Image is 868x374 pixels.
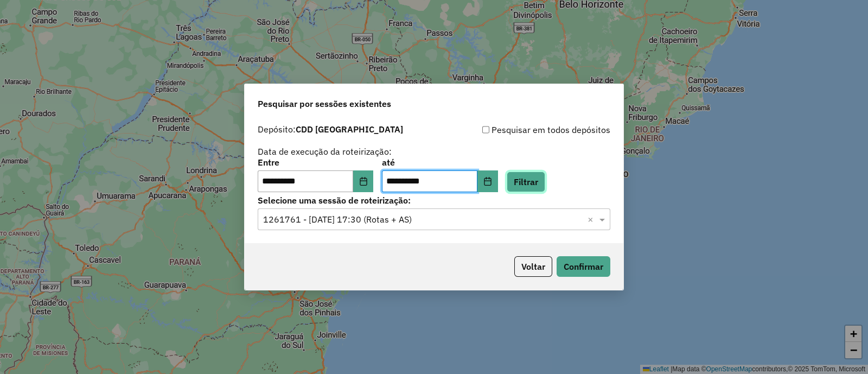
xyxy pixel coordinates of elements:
label: Depósito: [258,123,403,136]
button: Choose Date [353,170,374,192]
strong: CDD [GEOGRAPHIC_DATA] [296,124,403,135]
label: até [382,156,497,169]
button: Confirmar [557,256,610,277]
button: Voltar [514,256,552,277]
button: Filtrar [507,172,545,192]
span: Clear all [588,213,597,226]
div: Pesquisar em todos depósitos [434,123,610,136]
label: Entre [258,156,373,169]
label: Data de execução da roteirização: [258,145,392,158]
span: Pesquisar por sessões existentes [258,97,391,110]
button: Choose Date [477,170,498,192]
label: Selecione uma sessão de roteirização: [258,194,610,207]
